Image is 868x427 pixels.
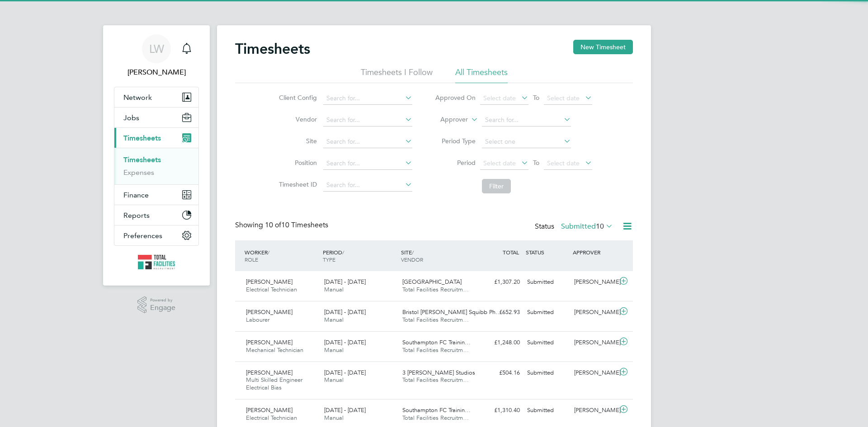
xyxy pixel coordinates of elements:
span: [DATE] - [DATE] [324,369,366,376]
button: Finance [114,185,198,205]
div: [PERSON_NAME] [571,275,618,290]
span: To [530,92,542,103]
button: Timesheets [114,128,198,148]
span: Total Facilities Recruitm… [402,376,469,384]
span: Manual [324,346,344,354]
a: Go to home page [114,255,199,269]
span: Timesheets [123,134,161,142]
button: Filter [482,179,511,193]
div: Submitted [524,366,571,380]
span: Total Facilities Recruitm… [402,316,469,324]
div: APPROVER [571,244,618,260]
label: Submitted [561,222,613,231]
button: Jobs [114,108,198,127]
button: Network [114,87,198,107]
div: Submitted [524,335,571,350]
button: New Timesheet [573,40,633,54]
span: VENDOR [401,256,423,263]
span: Select date [483,94,516,102]
span: Preferences [123,231,162,240]
span: Reports [123,211,150,220]
label: Period [435,159,476,167]
span: Louise Walsh [114,67,199,78]
span: Total Facilities Recruitm… [402,286,469,293]
div: [PERSON_NAME] [571,335,618,350]
span: Southampton FC Trainin… [402,406,471,414]
label: Approver [427,115,468,124]
div: Submitted [524,403,571,418]
span: Mechanical Technician [246,346,303,354]
a: LW[PERSON_NAME] [114,34,199,78]
span: Bristol [PERSON_NAME] Squibb Ph… [402,308,501,316]
input: Select one [482,136,571,148]
input: Search for... [323,179,412,192]
div: £1,248.00 [476,335,524,350]
span: Electrical Technician [246,414,297,422]
span: [DATE] - [DATE] [324,406,366,414]
a: Expenses [123,168,154,177]
div: SITE [399,244,477,267]
span: ROLE [245,256,258,263]
span: Powered by [150,296,175,304]
span: Finance [123,191,149,199]
span: Manual [324,376,344,384]
span: To [530,157,542,169]
div: Submitted [524,305,571,320]
div: PERIOD [321,244,399,267]
span: LW [149,43,164,55]
span: [GEOGRAPHIC_DATA] [402,278,462,286]
span: Jobs [123,113,139,122]
a: Timesheets [123,155,161,164]
button: Reports [114,205,198,225]
input: Search for... [323,157,412,170]
div: STATUS [524,244,571,260]
div: Status [535,221,615,233]
input: Search for... [482,114,571,127]
label: Approved On [435,94,476,102]
div: [PERSON_NAME] [571,366,618,380]
span: [PERSON_NAME] [246,308,292,316]
label: Timesheet ID [276,180,317,188]
h2: Timesheets [235,40,310,58]
span: / [412,249,414,256]
span: Multi Skilled Engineer Electrical Bias [246,376,302,391]
input: Search for... [323,136,412,148]
label: Client Config [276,94,317,102]
input: Search for... [323,114,412,127]
div: [PERSON_NAME] [571,305,618,320]
span: Manual [324,286,344,293]
label: Vendor [276,115,317,123]
span: [PERSON_NAME] [246,338,292,346]
span: [PERSON_NAME] [246,406,292,414]
label: Site [276,137,317,145]
span: [DATE] - [DATE] [324,338,366,346]
span: Labourer [246,316,269,324]
span: Select date [483,159,516,167]
div: £1,307.20 [476,275,524,290]
div: Timesheets [114,148,198,184]
input: Search for... [323,92,412,105]
li: Timesheets I Follow [361,67,433,83]
li: All Timesheets [455,67,508,83]
span: [DATE] - [DATE] [324,308,366,316]
span: Southampton FC Trainin… [402,338,471,346]
div: £504.16 [476,366,524,380]
div: Submitted [524,275,571,290]
span: TYPE [323,256,335,263]
img: tfrecruitment-logo-retina.png [138,255,175,269]
span: / [268,249,269,256]
div: WORKER [242,244,321,267]
span: Select date [547,159,580,167]
span: 3 [PERSON_NAME] Studios [402,369,475,376]
span: Electrical Technician [246,286,297,293]
span: 10 Timesheets [265,221,328,230]
div: £652.93 [476,305,524,320]
span: 10 [596,222,604,231]
span: Engage [150,304,175,312]
span: [PERSON_NAME] [246,369,292,376]
span: Total Facilities Recruitm… [402,414,469,422]
a: Powered byEngage [137,296,176,314]
span: Manual [324,414,344,422]
button: Preferences [114,225,198,245]
div: £1,310.40 [476,403,524,418]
